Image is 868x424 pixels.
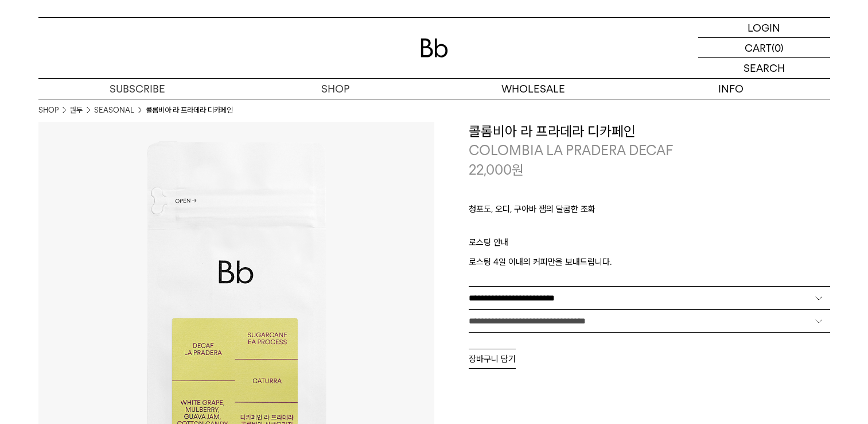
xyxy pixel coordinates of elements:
[744,58,785,78] p: SEARCH
[632,79,830,99] p: INFO
[469,349,516,369] button: 장바구니 담기
[469,141,830,160] p: COLOMBIA LA PRADERA DECAF
[421,38,448,57] img: 로고
[469,236,830,255] p: 로스팅 안내
[469,122,830,141] h3: 콜롬비아 라 프라데라 디카페인
[469,222,830,236] p: ㅤ
[512,161,524,178] span: 원
[38,79,236,99] a: SUBSCRIBE
[469,202,830,222] p: 청포도, 오디, 구아바 잼의 달콤한 조화
[236,79,434,99] a: SHOP
[698,38,830,58] a: CART (0)
[469,160,524,180] p: 22,000
[38,105,59,116] a: SHOP
[70,105,83,116] a: 원두
[772,38,784,57] p: (0)
[469,255,830,269] p: 로스팅 4일 이내의 커피만을 보내드립니다.
[748,18,780,37] p: LOGIN
[94,105,134,116] a: SEASONAL
[745,38,772,57] p: CART
[434,79,632,99] p: WHOLESALE
[698,18,830,38] a: LOGIN
[146,105,233,116] li: 콜롬비아 라 프라데라 디카페인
